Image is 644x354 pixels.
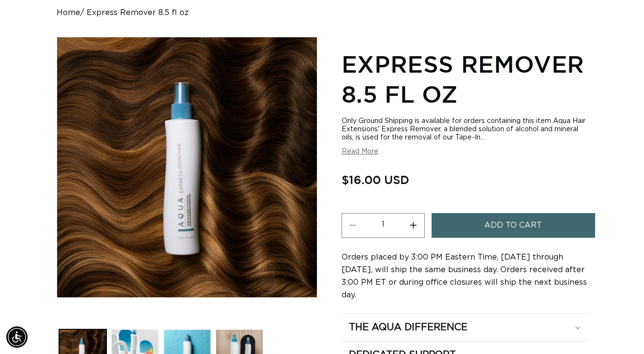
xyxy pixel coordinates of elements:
[349,321,467,334] h2: The Aqua Difference
[87,8,189,17] span: Express Remover 8.5 fl oz
[342,49,587,109] h1: Express Remover 8.5 fl oz
[342,314,587,341] summary: The Aqua Difference
[342,148,378,156] button: Read More
[342,117,587,142] div: Only Ground Shipping is available for orders containing this item Aqua Hair Extensions' Express R...
[484,213,542,238] span: Add to cart
[432,213,595,238] button: Add to cart
[57,8,80,17] a: Home
[342,170,409,189] span: $16.00 USD
[57,8,587,17] nav: breadcrumbs
[342,253,587,299] span: Orders placed by 3:00 PM Eastern Time, [DATE] through [DATE], will ship the same business day. Or...
[6,326,28,348] div: Accessibility Menu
